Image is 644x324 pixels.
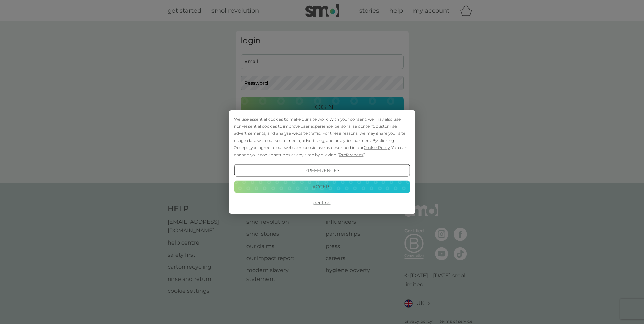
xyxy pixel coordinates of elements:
[234,180,410,193] button: Accept
[234,115,410,158] div: We use essential cookies to make our site work. With your consent, we may also use non-essential ...
[234,197,410,209] button: Decline
[364,145,390,150] span: Cookie Policy
[229,110,415,214] div: Cookie Consent Prompt
[234,164,410,177] button: Preferences
[339,152,363,157] span: Preferences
